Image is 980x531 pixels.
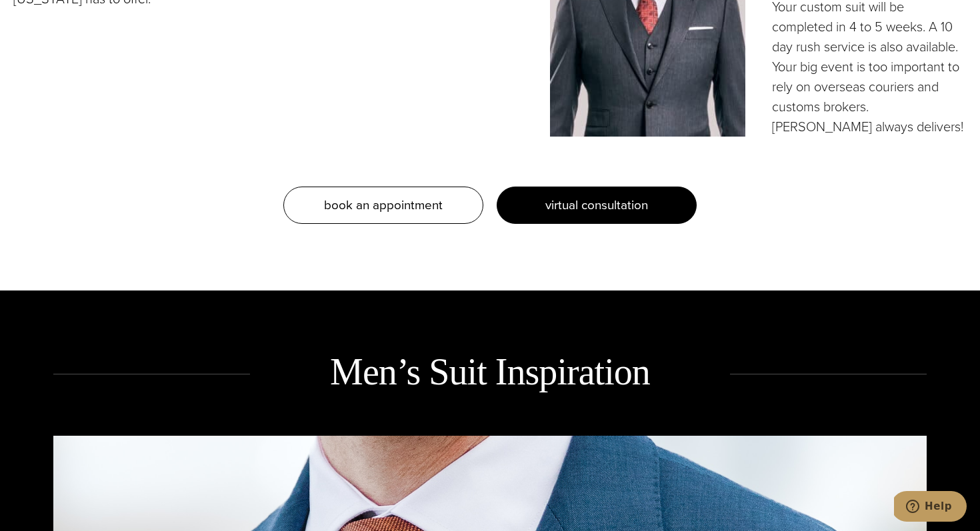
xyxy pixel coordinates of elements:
h2: Men’s Suit Inspiration [250,348,731,396]
iframe: Opens a widget where you can chat to one of our agents [894,491,967,524]
a: book an appointment [283,187,483,224]
span: book an appointment [324,195,443,215]
a: virtual consultation [497,187,697,224]
span: virtual consultation [545,195,648,215]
